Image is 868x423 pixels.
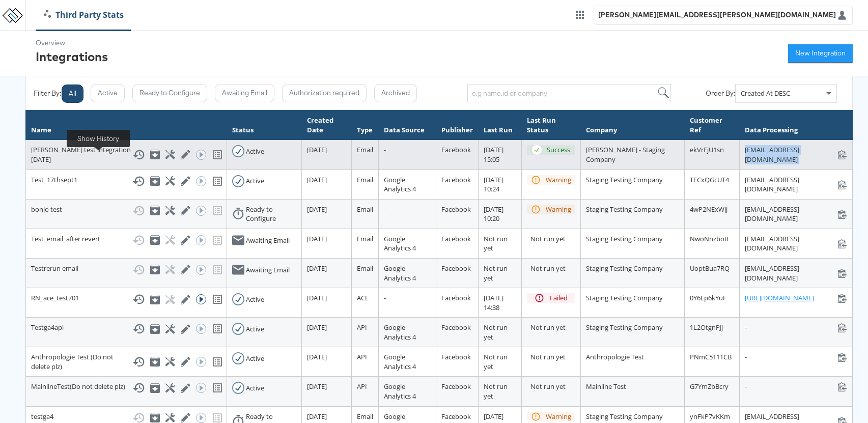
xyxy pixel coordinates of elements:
div: Failed [550,293,568,303]
span: Staging Testing Company [586,205,663,214]
div: - [745,352,847,362]
span: 0Y6Ep6kYuF [690,293,726,302]
div: - [745,323,847,332]
th: Created Date [302,110,352,140]
span: Facebook [441,264,471,273]
span: UoptBua7RQ [690,264,730,273]
span: [DATE] [307,234,327,243]
button: Archived [374,84,417,102]
span: Google Analytics 4 [384,234,416,253]
div: RN_ace_test701 [31,293,221,305]
span: Facebook [441,234,471,243]
div: Order By: [706,89,735,98]
div: Integrations [36,48,108,65]
span: [PERSON_NAME] - Staging Company [586,145,665,164]
span: [DATE] [307,264,327,273]
span: NwoNnzboII [690,234,729,243]
div: Warning [546,412,571,421]
span: [DATE] [307,145,327,154]
span: Staging Testing Company [586,293,663,302]
span: Email [357,264,373,273]
span: Facebook [441,412,471,421]
span: [DATE] [307,352,327,361]
div: Not run yet [530,323,576,332]
span: Staging Testing Company [586,412,663,421]
span: [DATE] 15:05 [484,145,503,164]
span: ynFkP7vKKm [690,412,730,421]
span: [DATE] [307,293,327,302]
button: Ready to Configure [132,84,207,102]
svg: View missing tracking codes [211,382,223,394]
div: [EMAIL_ADDRESS][DOMAIN_NAME] [745,205,847,223]
div: Not run yet [530,234,576,244]
svg: View missing tracking codes [211,356,223,368]
div: Testga4api [31,323,221,335]
span: [DATE] [307,382,327,391]
div: Anthropologie Test (Do not delete plz) [31,352,221,371]
div: Filter By: [34,89,61,98]
span: [DATE] 10:20 [484,205,503,223]
button: Authorization required [282,84,367,102]
a: Third Party Stats [36,9,131,21]
th: Last Run Status [521,110,581,140]
div: Warning [546,175,571,185]
button: Awaiting Email [215,84,274,102]
span: Google Analytics 4 [384,352,416,371]
span: Google Analytics 4 [384,264,416,283]
span: [DATE] [307,175,327,184]
button: Active [91,84,125,102]
input: e.g name,id or company [467,84,671,102]
span: Staging Testing Company [586,264,663,273]
span: Not run yet [484,264,508,283]
span: API [357,323,367,332]
div: - [745,382,847,391]
span: Staging Testing Company [586,323,663,332]
span: Facebook [441,205,471,214]
span: Staging Testing Company [586,175,663,184]
span: Google Analytics 4 [384,323,416,342]
th: Customer Ref [685,110,740,140]
a: [URL][DOMAIN_NAME] [745,293,814,303]
span: TECxQGcUT4 [690,175,729,184]
span: Not run yet [484,382,508,401]
button: Show History [132,149,143,161]
div: Warning [546,205,571,214]
span: [DATE] 14:38 [484,293,503,312]
div: [PERSON_NAME][EMAIL_ADDRESS][PERSON_NAME][DOMAIN_NAME] [598,10,836,20]
th: Status [227,110,301,140]
span: Not run yet [484,352,508,371]
th: Type [352,110,379,140]
div: Active [246,324,264,334]
div: Active [246,147,264,156]
div: [EMAIL_ADDRESS][DOMAIN_NAME] [745,264,847,283]
span: Facebook [441,145,471,154]
th: Data Source [379,110,436,140]
span: ekVrFjU1sn [690,145,724,154]
div: MainlineTest(Do not delete plz) [31,382,221,394]
div: Test_email_after revert [31,234,221,246]
div: [EMAIL_ADDRESS][DOMAIN_NAME] [745,145,847,164]
span: Email [357,145,373,154]
span: - [384,205,386,214]
th: Name [26,110,227,140]
span: API [357,352,367,361]
div: Active [246,354,264,363]
span: Email [357,175,373,184]
span: Mainline Test [586,382,626,391]
span: - [384,145,386,154]
div: bonjo test [31,205,221,217]
span: API [357,382,367,391]
span: 4wP2NExWjj [690,205,727,214]
span: Google Analytics 4 [384,382,416,401]
span: - [384,293,386,302]
span: Not run yet [484,234,508,253]
div: Not run yet [530,264,576,273]
div: Test_17thsept1 [31,175,221,187]
span: Facebook [441,352,471,361]
button: All [62,84,83,103]
svg: View missing tracking codes [211,323,223,335]
span: [DATE] [307,323,327,332]
div: Testrerun email [31,264,221,276]
span: Not run yet [484,323,508,342]
span: [DATE] [307,205,327,214]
